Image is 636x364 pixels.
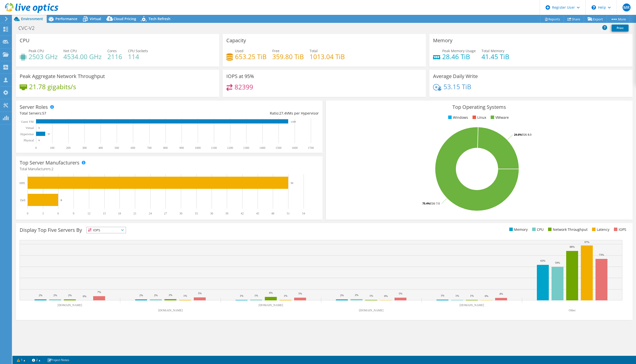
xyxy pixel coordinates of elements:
[20,160,79,165] h3: Top Server Manufacturers
[607,15,630,23] a: More
[19,181,25,185] text: HPE
[179,212,182,215] text: 30
[259,303,283,307] text: [DOMAIN_NAME]
[73,212,74,215] text: 9
[128,54,148,59] h4: 114
[292,146,298,150] text: 1600
[20,111,169,116] div: Total Servers:
[118,212,121,215] text: 18
[115,146,119,150] text: 500
[107,54,122,59] h4: 2116
[241,212,244,215] text: 42
[227,146,233,150] text: 1200
[97,290,101,293] text: 7%
[564,15,584,23] a: Share
[226,38,246,43] h3: Capacity
[287,212,290,215] text: 51
[592,5,596,10] svg: \n
[163,146,168,150] text: 800
[58,303,82,307] text: [DOMAIN_NAME]
[27,212,28,215] text: 0
[29,357,44,363] a: 2
[569,309,575,312] text: Other
[591,227,609,232] li: Latency
[272,48,279,53] span: Free
[83,295,86,298] text: 0%
[131,146,135,150] text: 600
[235,48,243,53] span: Used
[310,54,345,59] h4: 1013.04 TiB
[489,115,509,120] li: VMware
[399,292,402,295] text: 5%
[340,294,344,297] text: 2%
[291,121,296,123] text: 1,559
[48,133,50,135] text: 57
[470,294,474,297] text: 1%
[243,146,249,150] text: 1300
[183,294,187,297] text: 1%
[90,16,101,21] span: Virtual
[547,227,588,232] li: Network Throughput
[20,199,25,202] text: Dell
[35,146,37,150] text: 0
[39,139,40,142] text: 0
[29,84,76,89] h4: 21.78 gigabits/s
[570,245,575,248] text: 88%
[430,202,440,205] tspan: ESXi 7.0
[271,212,274,215] text: 48
[20,74,105,79] h3: Peak Aggregate Network Throughput
[164,212,167,215] text: 27
[147,146,152,150] text: 700
[584,15,607,23] a: Export
[211,146,217,150] text: 1100
[133,212,136,215] text: 21
[441,294,444,297] text: 1%
[623,3,631,11] span: MR
[195,212,198,215] text: 33
[20,132,34,136] text: Hypervisor
[433,38,452,43] h3: Memory
[225,212,228,215] text: 39
[98,146,103,150] text: 400
[20,104,48,110] h3: Server Roles
[531,227,544,232] li: CPU
[21,120,34,123] text: Guest VM
[158,309,183,312] text: [DOMAIN_NAME]
[21,16,43,21] span: Environment
[195,146,201,150] text: 1000
[68,294,72,297] text: 2%
[87,227,126,233] span: IOPS
[154,294,158,297] text: 2%
[240,294,243,297] text: 1%
[107,48,117,53] span: Cores
[369,294,373,297] text: 1%
[308,146,314,150] text: 1700
[359,309,384,312] text: [DOMAIN_NAME]
[422,202,430,205] tspan: 75.4%
[39,294,42,297] text: 2%
[139,294,143,297] text: 2%
[13,357,29,363] a: 1
[51,166,53,171] span: 2
[16,25,42,31] h1: CVC-V2
[481,48,504,53] span: Total Memory
[39,127,40,129] text: 0
[24,139,34,142] text: Physical
[20,166,319,172] h4: Total Manufacturers:
[442,48,476,53] span: Peak Memory Usage
[256,212,259,215] text: 45
[302,212,305,215] text: 54
[235,54,267,59] h4: 653.25 TiB
[29,48,44,53] span: Peak CPU
[50,146,54,150] text: 100
[87,212,90,215] text: 12
[66,146,71,150] text: 200
[44,357,73,363] a: Project Notes
[57,212,59,215] text: 6
[499,292,503,295] text: 4%
[481,54,509,59] h4: 41.45 TiB
[198,292,202,295] text: 5%
[169,111,319,116] div: Ratio: VMs per Hypervisor
[61,199,62,202] text: 6
[310,48,318,53] span: Total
